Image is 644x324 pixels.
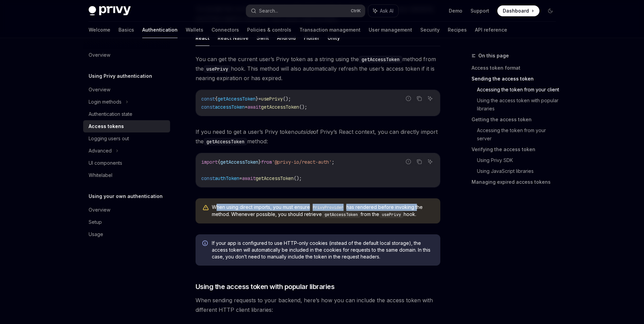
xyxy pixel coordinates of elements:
span: } [256,96,258,102]
svg: Warning [202,204,209,211]
a: Authentication state [83,108,170,120]
a: Security [420,22,440,38]
span: import [201,159,218,165]
span: { [215,96,218,102]
span: const [201,96,215,102]
code: getAccessToken [359,56,402,63]
span: authToken [215,175,239,181]
span: If you need to get a user’s Privy token of Privy’s React context, you can directly import the met... [196,127,440,146]
div: Overview [89,86,110,94]
a: Whitelabel [83,169,170,181]
span: You can get the current user’s Privy token as a string using the method from the hook. This metho... [196,54,440,83]
a: User management [369,22,412,38]
span: usePrivy [261,96,283,102]
a: Transaction management [299,22,361,38]
div: Logging users out [89,134,129,143]
span: If your app is configured to use HTTP-only cookies (instead of the default local storage), the ac... [212,240,434,260]
span: { [218,159,220,165]
a: Policies & controls [247,22,291,38]
a: Overview [83,84,170,96]
span: accessToken [215,104,245,110]
button: Ask AI [426,157,435,166]
span: Using the access token with popular libraries [196,282,335,291]
a: Usage [83,228,170,240]
span: = [245,104,247,110]
div: Advanced [89,147,112,155]
div: Search... [259,7,278,15]
div: Login methods [89,98,122,106]
a: Managing expired access tokens [472,177,561,187]
a: Logging users out [83,132,170,145]
a: Welcome [89,22,110,38]
a: API reference [475,22,507,38]
span: '@privy-io/react-auth' [272,159,332,165]
a: Wallets [186,22,203,38]
a: Basics [118,22,134,38]
button: Ask AI [368,5,398,17]
button: Report incorrect code [404,94,413,103]
span: const [201,175,215,181]
a: Setup [83,216,170,228]
span: getAccessToken [256,175,294,181]
span: await [247,104,261,110]
a: Verifying the access token [472,144,561,155]
a: Connectors [211,22,239,38]
div: Overview [89,51,110,59]
a: Accessing the token from your server [477,125,561,144]
span: = [258,96,261,102]
button: Search...CtrlK [246,5,365,17]
button: Ask AI [426,94,435,103]
button: Copy the contents from the code block [415,94,424,103]
a: Sending the access token [472,73,561,84]
a: Access tokens [83,120,170,132]
div: Overview [89,206,110,214]
span: On this page [478,52,509,60]
span: When using direct imports, you must ensure has rendered before invoking the method. Whenever poss... [212,204,434,218]
a: Overview [83,49,170,61]
svg: Info [202,240,209,247]
span: Ask AI [380,7,393,14]
div: Setup [89,218,102,226]
a: Demo [449,7,462,14]
div: Access tokens [89,122,124,130]
span: ; [332,159,334,165]
a: Authentication [142,22,178,38]
h5: Using your own authentication [89,192,163,200]
a: Getting the access token [472,114,561,125]
code: PrivyProvider [310,204,346,211]
span: (); [299,104,307,110]
div: Usage [89,230,103,238]
span: const [201,104,215,110]
code: getAccessToken [322,211,361,218]
span: getAccessToken [220,159,258,165]
code: usePrivy [379,211,404,218]
a: Using Privy SDK [477,155,561,166]
a: Dashboard [497,5,539,16]
span: getAccessToken [218,96,256,102]
a: Accessing the token from your client [477,84,561,95]
a: Using the access token with popular libraries [477,95,561,114]
span: (); [294,175,302,181]
a: Overview [83,204,170,216]
code: usePrivy [204,65,231,73]
div: Whitelabel [89,171,112,179]
button: Copy the contents from the code block [415,157,424,166]
em: outside [294,128,313,135]
span: await [242,175,256,181]
a: UI components [83,157,170,169]
span: Ctrl K [351,8,361,14]
a: Access token format [472,62,561,73]
a: Recipes [448,22,467,38]
span: getAccessToken [261,104,299,110]
span: } [258,159,261,165]
a: Support [471,7,489,14]
button: Toggle dark mode [545,5,556,16]
code: getAccessToken [204,138,247,145]
h5: Using Privy authentication [89,72,152,80]
span: (); [283,96,291,102]
div: Authentication state [89,110,132,118]
a: Using JavaScript libraries [477,166,561,177]
div: UI components [89,159,122,167]
span: from [261,159,272,165]
button: Report incorrect code [404,157,413,166]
